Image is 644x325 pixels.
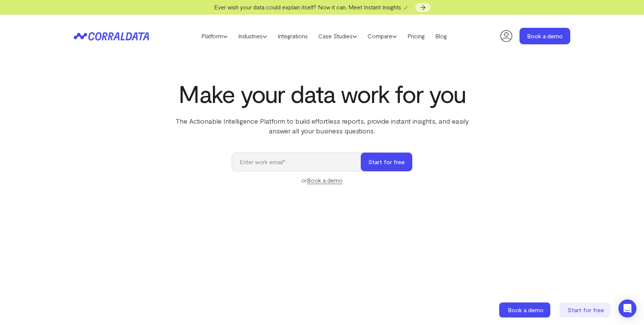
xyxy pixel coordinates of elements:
[499,302,552,317] a: Book a demo
[169,116,475,136] p: The Actionable Intelligence Platform to build effortless reports, provide instant insights, and e...
[519,28,570,44] a: Book a demo
[559,302,612,317] a: Start for free
[361,153,412,171] button: Start for free
[232,153,368,171] input: Enter work email*
[362,30,402,42] a: Compare
[307,177,343,184] a: Book a demo
[214,3,410,11] span: Ever wish your data could explain itself? Now it can. Meet Instant Insights 🪄
[618,299,636,317] div: Open Intercom Messenger
[233,30,272,42] a: Industries
[568,306,604,313] span: Start for free
[313,30,362,42] a: Case Studies
[402,30,430,42] a: Pricing
[232,176,412,185] div: or
[272,30,313,42] a: Integrations
[430,30,452,42] a: Blog
[169,80,475,107] h1: Make your data work for you
[508,306,544,313] span: Book a demo
[196,30,233,42] a: Platform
